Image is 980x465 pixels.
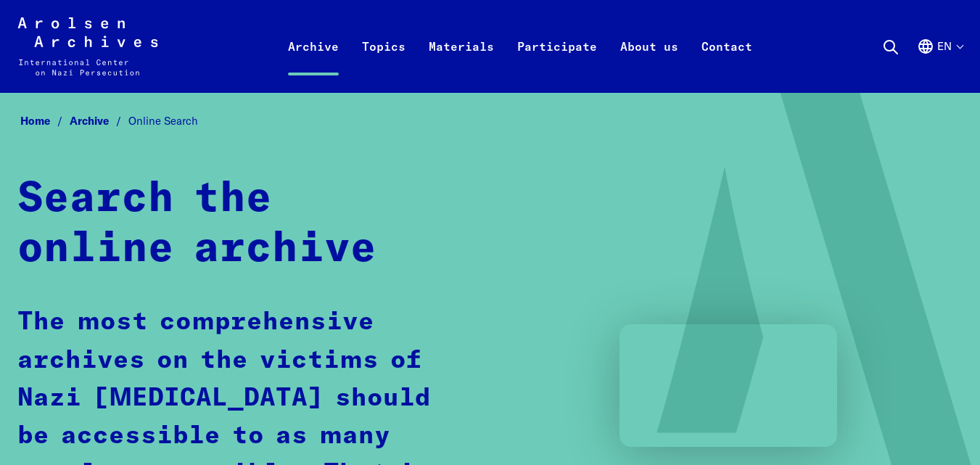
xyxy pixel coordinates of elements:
nav: Primary [276,17,764,75]
strong: Search the online archive [17,178,376,270]
a: Home [20,114,70,128]
a: Topics [350,35,417,93]
a: About us [609,35,690,93]
button: English, language selection [917,38,963,90]
span: Online Search [128,114,198,128]
a: Archive [70,114,128,128]
a: Participate [506,35,609,93]
a: Contact [690,35,764,93]
a: Materials [417,35,506,93]
a: Archive [276,35,350,93]
nav: Breadcrumb [17,110,963,132]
